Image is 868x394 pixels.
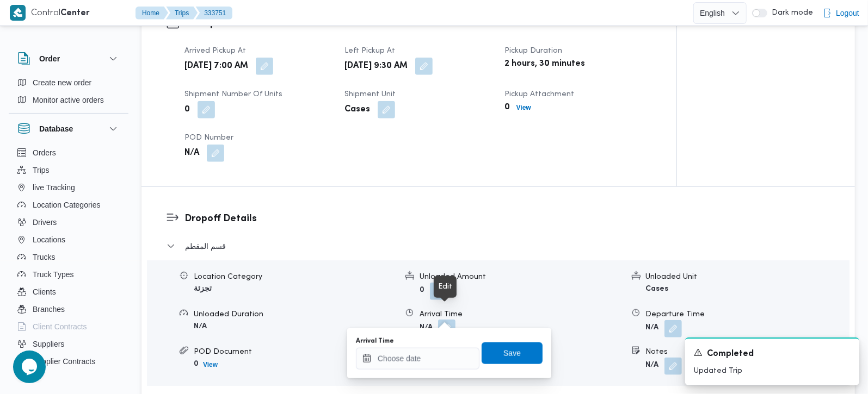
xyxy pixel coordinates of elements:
[194,285,212,292] b: تجزئة
[482,342,543,364] button: Save
[13,266,124,283] button: Truck Types
[504,47,562,54] span: Pickup Duration
[646,285,669,292] b: Cases
[13,301,124,318] button: Branches
[33,251,55,264] span: Trucks
[13,196,124,214] button: Location Categories
[194,346,397,358] div: POD Document
[13,318,124,335] button: Client Contracts
[516,104,531,111] b: View
[344,103,370,116] b: Cases
[13,74,124,91] button: Create new order
[818,2,864,24] button: Logout
[33,303,65,316] span: Branches
[11,351,46,383] iframe: chat widget
[707,348,754,361] span: Completed
[504,91,574,98] span: Pickup Attachment
[420,287,424,294] b: 0
[33,233,65,246] span: Locations
[33,164,50,177] span: Trips
[33,198,101,211] span: Location Categories
[694,365,851,377] p: Updated Trip
[33,146,56,159] span: Orders
[33,285,56,298] span: Clients
[33,93,104,107] span: Monitor active orders
[199,358,222,371] button: View
[194,271,397,283] div: Location Category
[504,101,510,114] b: 0
[33,337,64,351] span: Suppliers
[420,309,623,320] div: Arrival Time
[9,144,128,379] div: Database
[184,134,233,141] span: POD Number
[438,280,452,293] div: Edit
[646,271,849,283] div: Unloaded Unit
[13,335,124,353] button: Suppliers
[13,161,124,179] button: Trips
[195,7,232,20] button: 333751
[33,320,87,333] span: Client Contracts
[33,355,95,368] span: Supplier Contracts
[184,60,248,73] b: [DATE] 7:00 AM
[13,144,124,161] button: Orders
[33,216,57,229] span: Drivers
[646,362,659,369] b: N/A
[504,58,585,71] b: 2 hours, 30 minutes
[185,240,226,253] span: قسم المقطم
[13,179,124,196] button: live Tracking
[694,347,851,361] div: Notification
[13,370,124,387] button: Devices
[184,147,199,160] b: N/A
[60,9,90,17] b: Center
[420,324,433,332] b: N/A
[33,372,60,385] span: Devices
[33,268,73,281] span: Truck Types
[356,337,394,346] label: Arrival Time
[356,348,479,370] input: Press the down key to open a popover containing a calendar.
[13,214,124,231] button: Drivers
[33,181,75,194] span: live Tracking
[13,248,124,266] button: Trucks
[136,7,168,20] button: Home
[184,47,246,54] span: Arrived Pickup At
[344,60,408,73] b: [DATE] 9:30 AM
[420,271,623,283] div: Unloaded Amount
[166,7,198,20] button: Trips
[344,91,396,98] span: Shipment Unit
[184,211,830,226] h3: Dropoff Details
[39,122,73,135] h3: Database
[13,231,124,248] button: Locations
[147,260,849,386] div: قسم المقطم
[503,347,521,360] span: Save
[13,353,124,370] button: Supplier Contracts
[17,52,120,65] button: Order
[767,9,813,17] span: Dark mode
[646,324,659,332] b: N/A
[512,101,535,114] button: View
[9,74,128,113] div: Order
[194,309,397,320] div: Unloaded Duration
[184,103,190,116] b: 0
[33,76,91,89] span: Create new order
[13,283,124,301] button: Clients
[646,346,849,358] div: Notes
[184,91,282,98] span: Shipment Number of Units
[194,360,199,367] b: 0
[203,361,218,368] b: View
[17,122,120,135] button: Database
[194,323,207,330] b: N/A
[13,91,124,109] button: Monitor active orders
[836,7,859,20] span: Logout
[10,5,26,21] img: X8yXhbKr1z7QwAAAABJRU5ErkJggg==
[344,47,395,54] span: Left Pickup At
[167,240,830,253] button: قسم المقطم
[39,52,60,65] h3: Order
[646,309,849,320] div: Departure Time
